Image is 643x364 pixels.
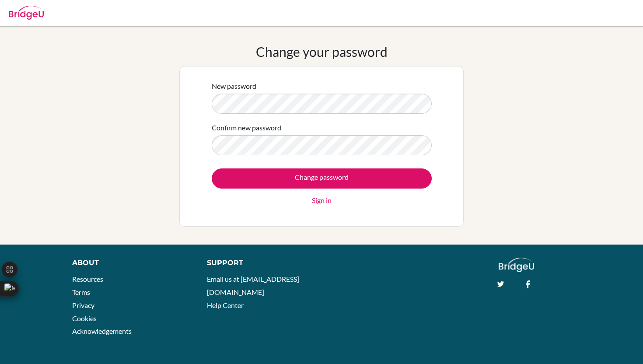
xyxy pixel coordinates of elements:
div: About [72,258,187,268]
a: Cookies [72,314,97,322]
img: logo_white@2x-f4f0deed5e89b7ecb1c2cc34c3e3d731f90f0f143d5ea2071677605dd97b5244.png [499,258,534,272]
a: Sign in [312,195,332,206]
a: Acknowledgements [72,327,132,335]
a: Email us at [EMAIL_ADDRESS][DOMAIN_NAME] [207,275,299,296]
label: New password [212,81,256,91]
input: Change password [212,168,432,189]
a: Help Center [207,301,244,309]
a: Privacy [72,301,94,309]
a: Resources [72,275,103,283]
label: Confirm new password [212,122,281,133]
h1: Change your password [256,44,388,59]
a: Terms [72,288,90,296]
div: Support [207,258,313,268]
img: Bridge-U [9,6,44,20]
